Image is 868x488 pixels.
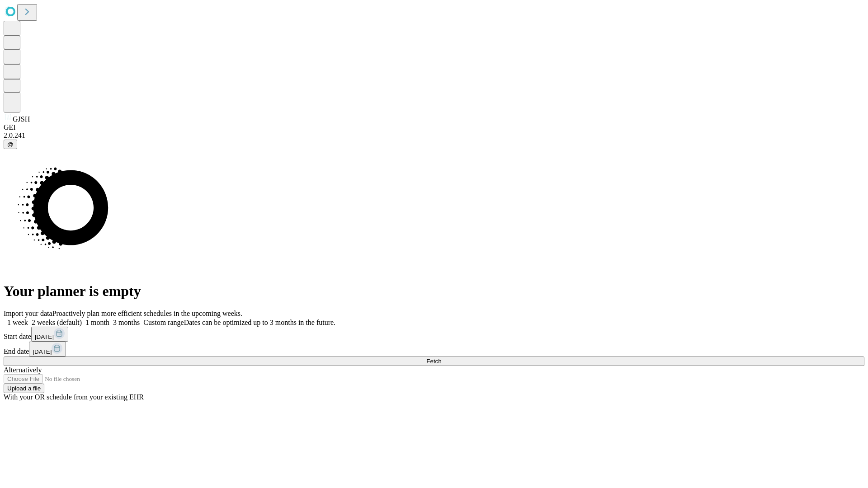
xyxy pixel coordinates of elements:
span: 2 weeks (default) [32,319,82,326]
span: Dates can be optimized up to 3 months in the future. [184,319,335,326]
span: Alternatively [4,366,42,374]
div: 2.0.241 [4,131,864,140]
span: With your OR schedule from your existing EHR [4,393,144,401]
span: Import your data [4,310,52,317]
span: GJSH [13,115,30,123]
span: 1 week [7,319,28,326]
button: Upload a file [4,384,44,393]
button: Fetch [4,357,864,366]
h1: Your planner is empty [4,283,864,300]
div: GEI [4,123,864,131]
button: [DATE] [31,327,68,342]
div: Start date [4,327,864,342]
span: Custom range [143,319,184,326]
div: End date [4,342,864,357]
button: [DATE] [29,342,66,357]
span: 1 month [85,319,109,326]
span: [DATE] [33,348,52,355]
span: [DATE] [35,333,54,340]
span: @ [7,141,14,148]
button: @ [4,140,17,149]
span: 3 months [113,319,140,326]
span: Fetch [426,358,441,365]
span: Proactively plan more efficient schedules in the upcoming weeks. [52,310,242,317]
